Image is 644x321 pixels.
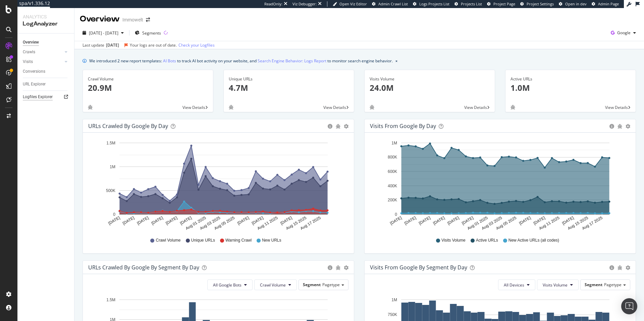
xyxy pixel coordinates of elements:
span: New URLs [262,238,281,243]
span: Visits Volume [441,238,466,243]
span: All Devices [504,282,524,288]
text: Aug 01 2025 [467,215,489,231]
button: Segments [132,27,164,38]
span: All Google Bots [213,282,241,288]
span: Active URLs [476,238,498,243]
div: bug [336,265,340,270]
a: Projects List [454,1,482,7]
div: gear [626,124,630,129]
div: Logfiles Explorer [23,93,53,101]
a: Admin Page [592,1,619,7]
span: View Details [182,105,205,110]
text: 1M [391,141,397,145]
text: Aug 05 2025 [213,215,235,231]
div: bug [229,105,233,110]
span: Pagetype [322,282,340,287]
text: [DATE] [136,215,150,226]
span: Project Settings [527,1,554,6]
div: Visits from Google By Segment By Day [370,264,467,271]
span: Projects List [461,1,482,6]
span: Crawl Volume [156,238,180,243]
button: close banner [394,56,399,66]
text: [DATE] [446,215,460,226]
button: Google [608,27,639,38]
text: 200K [388,198,397,202]
div: Visits from Google by day [370,123,436,129]
p: 24.0M [370,82,490,93]
text: Aug 05 2025 [495,215,517,231]
text: 0 [113,212,115,217]
div: Crawl Volume [88,76,208,82]
text: [DATE] [518,215,532,226]
text: [DATE] [432,215,446,226]
text: 1M [391,298,397,302]
text: [DATE] [151,215,164,226]
div: Immowelt [122,16,143,23]
text: Aug 17 2025 [581,215,603,231]
div: LogAnalyzer [23,20,69,28]
div: Active URLs [511,76,631,82]
text: Aug 11 2025 [257,215,279,231]
button: All Google Bots [207,279,253,290]
div: circle-info [328,124,332,129]
text: 800K [388,155,397,160]
a: Conversions [23,68,69,75]
svg: A chart. [370,138,630,231]
div: Last update [83,42,215,48]
div: Overview [80,13,120,25]
div: Analytics [23,13,69,20]
div: circle-info [328,265,332,270]
text: 600K [388,169,397,174]
div: Viz Debugger: [292,1,317,7]
div: Open Intercom Messenger [621,298,637,314]
span: Segment [585,282,602,287]
span: Visits Volume [543,282,568,288]
text: 400K [388,184,397,188]
text: Aug 03 2025 [481,215,503,231]
span: Google [617,30,631,36]
text: 1.5M [106,141,115,145]
span: [DATE] - [DATE] [89,30,118,36]
text: [DATE] [122,215,135,226]
a: Open in dev [559,1,587,7]
span: New Active URLs (all codes) [508,238,559,243]
div: A chart. [88,138,348,231]
span: Segments [142,30,161,36]
text: [DATE] [533,215,546,226]
text: 1.5M [106,298,115,302]
button: [DATE] - [DATE] [80,27,126,38]
a: Visits [23,58,63,65]
p: 1.0M [511,82,631,93]
div: Unique URLs [229,76,349,82]
text: Aug 03 2025 [199,215,221,231]
div: circle-info [609,265,614,270]
div: gear [344,124,348,129]
text: Aug 17 2025 [300,215,322,231]
div: Visits Volume [370,76,490,82]
button: Visits Volume [537,279,579,290]
text: [DATE] [165,215,178,226]
p: 20.9M [88,82,208,93]
a: URL Explorer [23,81,69,88]
span: View Details [605,105,628,110]
div: URLs Crawled by Google By Segment By Day [88,264,199,271]
span: Admin Crawl List [378,1,408,6]
a: Admin Crawl List [372,1,408,7]
div: [DATE] [106,42,119,48]
text: [DATE] [279,215,293,226]
a: Project Settings [520,1,554,7]
a: Check your Logfiles [178,42,215,48]
div: gear [344,265,348,270]
div: bug [370,105,374,110]
div: bug [618,124,622,129]
span: View Details [464,105,487,110]
span: Admin Page [598,1,619,6]
div: Visits [23,58,33,65]
text: [DATE] [461,215,474,226]
text: Aug 11 2025 [538,215,560,231]
div: Your logs are out of date. [130,42,177,48]
a: Logs Projects List [413,1,449,7]
button: Crawl Volume [254,279,297,290]
div: bug [88,105,93,110]
span: View Details [323,105,346,110]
